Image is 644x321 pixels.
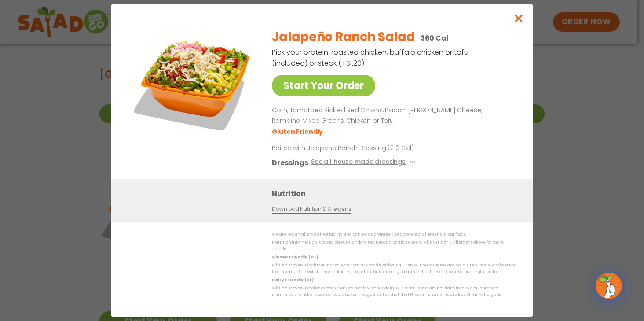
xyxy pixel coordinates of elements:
[421,33,449,44] p: 360 Cal
[311,157,418,168] button: See all house made dressings
[272,188,520,199] h3: Nutrition
[272,105,512,126] p: Corn, Tomatoes, Pickled Red Onions, Bacon, [PERSON_NAME] Cheese, Romaine, Mixed Greens, Chicken o...
[272,75,375,96] a: Start Your Order
[272,277,313,283] strong: Dairy Friendly (DF)
[272,262,516,276] p: While our menu includes ingredients that are made without gluten, our restaurants are not gluten ...
[272,144,435,153] p: Paired with Jalapeño Ranch Dressing (210 Cal)
[272,47,470,69] p: Pick your protein: roasted chicken, buffalo chicken or tofu (included) or steak (+$1.20)
[272,231,516,238] p: We are not an allergen free facility and cannot guarantee the absence of allergens in our foods.
[272,239,516,253] p: Nutrition information is based on our standard recipes and portion sizes. Click Nutrition & Aller...
[272,285,516,299] p: While our menu includes foods that are made without dairy, our restaurants are not dairy free. We...
[272,205,351,214] a: Download Nutrition & Allergens
[505,4,533,33] button: Close modal
[272,255,318,260] strong: Gluten Friendly (GF)
[272,28,415,46] h2: Jalapeño Ranch Salad
[131,21,254,144] img: Featured product photo for Jalapeño Ranch Salad
[596,273,621,298] img: wpChatIcon
[272,157,308,168] h3: Dressings
[272,127,324,137] li: Gluten Friendly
